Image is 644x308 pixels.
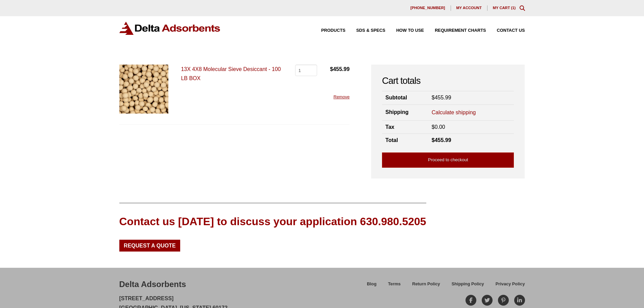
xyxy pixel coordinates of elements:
bdi: 455.99 [330,66,350,72]
a: Calculate shipping [432,109,476,116]
a: 13X 4X8 Molecular Sieve Desiccant - 100 LB BOX [181,66,281,81]
a: SDS & SPECS [345,28,385,33]
img: Delta Adsorbents [119,22,221,35]
span: 1 [512,6,514,10]
div: Contact us [DATE] to discuss your application 630.980.5205 [119,214,426,229]
bdi: 0.00 [432,124,445,130]
span: Shipping Policy [452,282,484,286]
a: My account [451,5,487,11]
span: Privacy Policy [496,282,525,286]
a: [PHONE_NUMBER] [405,5,451,11]
th: Subtotal [382,91,428,104]
span: $ [432,95,435,100]
span: Terms [388,282,401,286]
span: My account [456,6,482,10]
input: Product quantity [295,65,317,76]
span: SDS & SPECS [356,28,385,33]
th: Shipping [382,104,428,120]
th: Total [382,134,428,147]
span: Products [321,28,345,33]
span: Request a Quote [124,243,176,248]
span: $ [432,124,435,130]
a: Remove this item [333,94,350,99]
span: $ [330,66,333,72]
a: Return Policy [406,280,446,292]
a: Privacy Policy [490,280,525,292]
span: Contact Us [497,28,525,33]
a: Requirement Charts [424,28,486,33]
a: How to Use [385,28,424,33]
bdi: 455.99 [432,137,451,143]
span: [PHONE_NUMBER] [410,6,445,10]
span: How to Use [396,28,424,33]
a: Request a Quote [119,240,181,251]
h2: Cart totals [382,75,514,87]
span: Return Policy [412,282,440,286]
a: Products [310,28,345,33]
a: Shipping Policy [446,280,490,292]
img: 13X 4X8 Molecular Sieve Desiccant - 100 LB BOX [119,65,168,114]
div: Toggle Modal Content [520,5,525,11]
div: Delta Adsorbents [119,279,186,290]
a: Blog [361,280,382,292]
span: Requirement Charts [435,28,486,33]
bdi: 455.99 [432,95,451,100]
a: Contact Us [486,28,525,33]
a: Proceed to checkout [382,152,514,168]
a: My Cart (1) [493,6,516,10]
th: Tax [382,121,428,134]
a: Terms [382,280,406,292]
span: Blog [367,282,376,286]
span: $ [432,137,435,143]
